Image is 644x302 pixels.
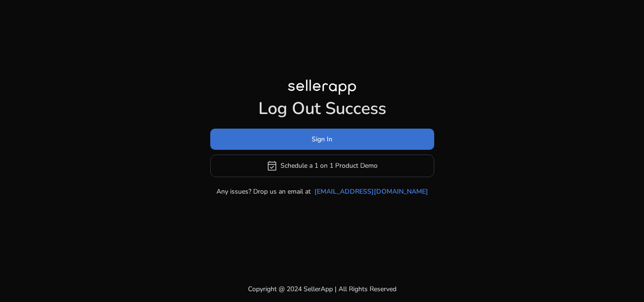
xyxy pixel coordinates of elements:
button: Sign In [210,129,434,150]
p: Any issues? Drop us an email at [216,187,311,196]
a: [EMAIL_ADDRESS][DOMAIN_NAME] [314,187,428,196]
span: Sign In [312,134,332,144]
button: event_availableSchedule a 1 on 1 Product Demo [210,155,434,177]
span: event_available [266,160,278,171]
h1: Log Out Success [210,98,434,119]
